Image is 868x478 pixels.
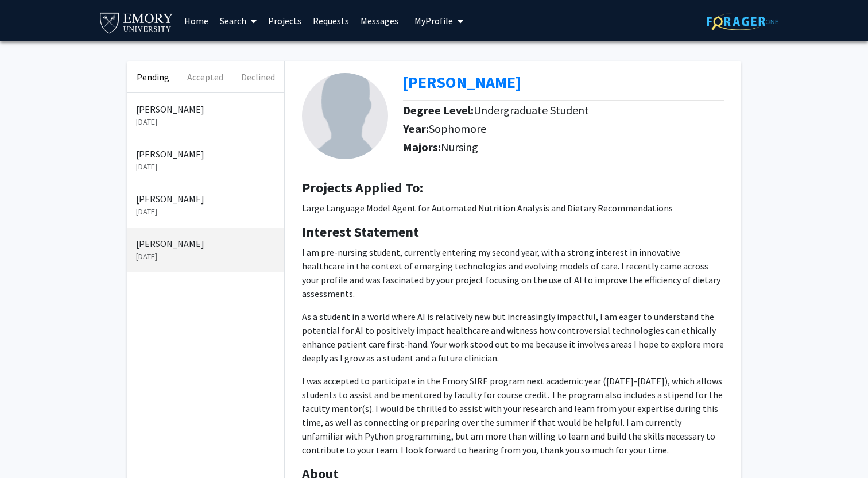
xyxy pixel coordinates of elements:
[302,374,724,457] p: I was accepted to participate in the Emory SIRE program next academic year ([DATE]-[DATE]), which...
[403,103,474,117] b: Degree Level:
[136,192,275,206] p: [PERSON_NAME]
[214,1,262,41] a: Search
[127,61,179,92] button: Pending
[403,72,521,92] a: Opens in a new tab
[302,310,724,365] p: As a student in a world where AI is relatively new but increasingly impactful, I am eager to unde...
[307,1,355,41] a: Requests
[355,1,404,41] a: Messages
[707,13,778,30] img: ForagerOne Logo
[232,61,284,92] button: Declined
[179,61,231,92] button: Accepted
[403,140,441,154] b: Majors:
[429,121,486,136] span: Sophomore
[136,250,275,263] p: [DATE]
[302,245,724,300] p: I am pre-nursing student, currently entering my second year, with a strong interest in innovative...
[403,121,429,136] b: Year:
[179,1,214,41] a: Home
[136,147,275,161] p: [PERSON_NAME]
[9,426,49,469] iframe: Chat
[302,73,388,159] img: Profile Picture
[302,201,724,215] p: Large Language Model Agent for Automated Nutrition Analysis and Dietary Recommendations
[302,179,423,196] b: Projects Applied To:
[136,237,275,250] p: [PERSON_NAME]
[136,116,275,128] p: [DATE]
[441,140,478,154] span: Nursing
[136,161,275,173] p: [DATE]
[302,223,419,241] b: Interest Statement
[403,72,521,92] b: [PERSON_NAME]
[474,103,589,117] span: Undergraduate Student
[136,206,275,218] p: [DATE]
[98,9,175,35] img: Emory University Logo
[136,102,275,116] p: [PERSON_NAME]
[414,15,453,26] span: My Profile
[262,1,307,41] a: Projects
